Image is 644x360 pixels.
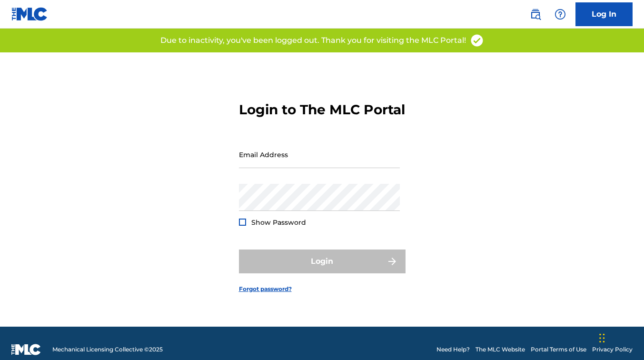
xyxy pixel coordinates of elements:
[531,345,586,354] a: Portal Terms of Use
[555,9,566,20] img: help
[530,9,541,20] img: search
[11,7,48,21] img: MLC Logo
[160,35,466,46] p: Due to inactivity, you've been logged out. Thank you for visiting the MLC Portal!
[11,344,41,355] img: logo
[526,5,545,24] a: Public Search
[596,314,644,360] iframe: Chat Widget
[476,345,525,354] a: The MLC Website
[470,33,484,48] img: access
[251,218,306,227] span: Show Password
[592,345,633,354] a: Privacy Policy
[551,5,570,24] div: Help
[599,324,605,352] div: Drag
[239,101,405,118] h3: Login to The MLC Portal
[436,345,470,354] a: Need Help?
[239,285,292,293] a: Forgot password?
[575,2,633,26] a: Log In
[52,345,163,354] span: Mechanical Licensing Collective © 2025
